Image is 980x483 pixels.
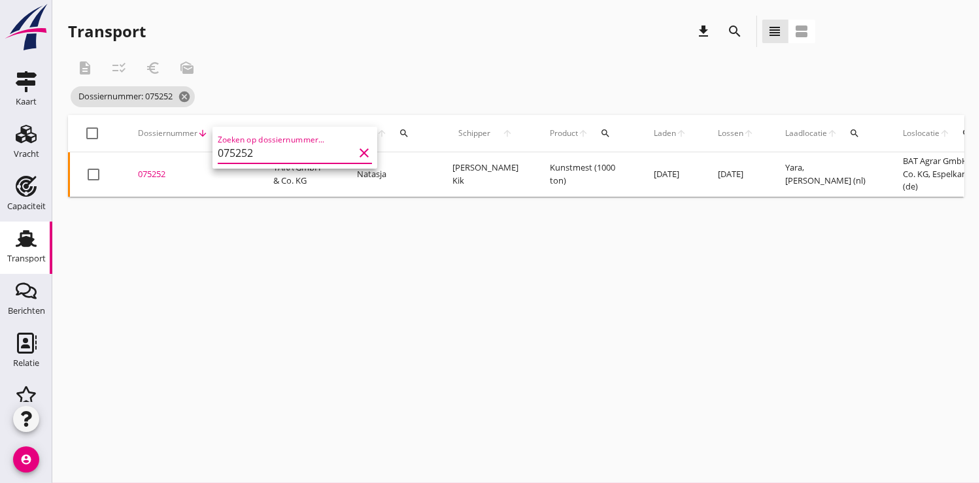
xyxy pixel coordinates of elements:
[769,152,887,197] td: Yara, [PERSON_NAME] (nl)
[534,152,638,197] td: Kunstmest (1000 ton)
[743,128,754,139] i: arrow_upward
[676,128,686,139] i: arrow_upward
[785,127,827,139] span: Laadlocatie
[496,128,518,139] i: arrow_upward
[768,24,783,39] i: view_headline
[138,127,197,139] span: Dossiernummer
[341,152,437,197] td: Natasja
[452,127,496,139] span: Schipper
[962,128,972,139] i: search
[849,128,860,139] i: search
[377,128,387,139] i: arrow_upward
[550,127,578,139] span: Product
[702,152,769,197] td: [DATE]
[794,24,810,39] i: view_agenda
[437,152,534,197] td: [PERSON_NAME] Kik
[14,150,39,158] div: Vracht
[258,152,341,197] td: YARA GmbH & Co. KG
[399,128,409,139] i: search
[218,142,354,163] input: Zoeken op dossiernummer...
[939,128,950,139] i: arrow_upward
[71,86,195,107] span: Dossiernummer: 075252
[903,127,939,139] span: Loslocatie
[13,359,39,367] div: Relatie
[13,446,39,473] i: account_circle
[696,24,712,39] i: download
[827,128,837,139] i: arrow_upward
[138,168,242,181] div: 075252
[7,254,46,263] div: Transport
[578,128,588,139] i: arrow_upward
[7,202,46,210] div: Capaciteit
[68,21,146,42] div: Transport
[600,128,611,139] i: search
[356,145,372,161] i: clear
[8,307,45,315] div: Berichten
[273,118,326,149] div: Klant
[178,90,191,103] i: cancel
[16,97,37,106] div: Kaart
[728,24,743,39] i: search
[638,152,702,197] td: [DATE]
[197,128,208,139] i: arrow_downward
[3,3,50,52] img: logo-small.a267ee39.svg
[718,127,743,139] span: Lossen
[654,127,676,139] span: Laden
